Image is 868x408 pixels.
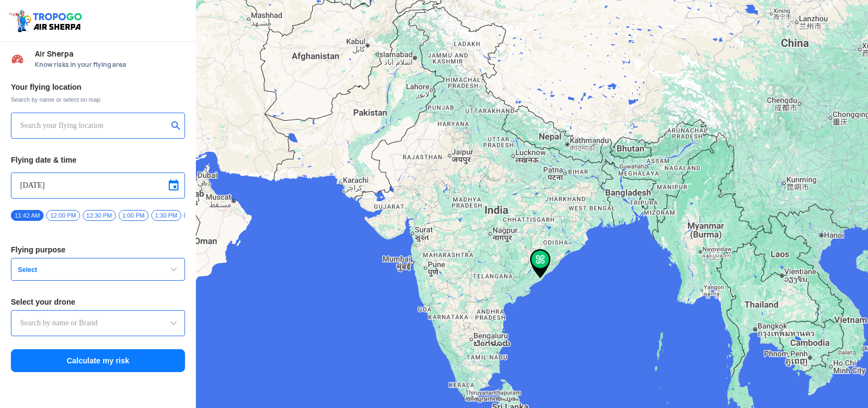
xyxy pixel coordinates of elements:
img: Risk Scores [11,52,24,65]
h3: Flying purpose [11,246,185,254]
span: 11:42 AM [11,210,44,221]
span: 2:00 PM [184,210,214,221]
h3: Select your drone [11,298,185,306]
h3: Flying date & time [11,156,185,164]
span: 12:00 PM [46,210,79,221]
span: Air Sherpa [35,50,185,58]
input: Search your flying location [20,119,168,132]
img: ic_tgdronemaps.svg [8,8,85,33]
span: Know risks in your flying area [35,60,185,69]
input: Search by name or Brand [20,317,176,330]
span: 1:30 PM [151,210,181,221]
h3: Your flying location [11,83,185,91]
button: Select [11,258,185,281]
span: 12:30 PM [83,210,116,221]
input: Select Date [20,179,176,192]
button: Calculate my risk [11,349,185,372]
span: Search by name or select on map [11,95,185,104]
span: 1:00 PM [119,210,149,221]
span: Select [14,265,150,274]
